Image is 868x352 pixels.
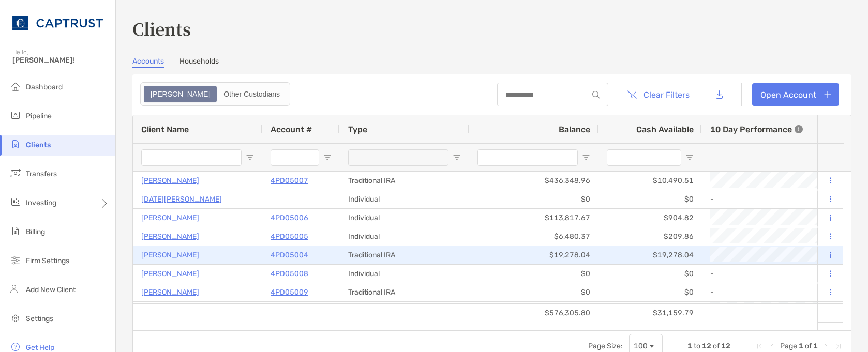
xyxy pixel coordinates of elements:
[713,342,720,350] span: of
[598,304,702,322] div: $31,159.79
[271,174,308,187] a: 4PD05007
[340,172,469,190] div: Traditional IRA
[822,342,830,350] div: Next Page
[619,83,697,106] button: Clear Filters
[469,227,598,246] div: $6,480.37
[340,246,469,264] div: Traditional IRA
[141,286,199,299] a: [PERSON_NAME]
[179,57,219,68] a: Households
[598,227,702,246] div: $209.86
[588,342,623,350] div: Page Size:
[477,149,578,166] input: Balance Filter Input
[805,342,812,350] span: of
[218,87,286,101] div: Other Custodians
[780,342,797,350] span: Page
[9,283,22,295] img: add_new_client icon
[9,312,22,324] img: settings icon
[12,4,103,41] img: CAPTRUST Logo
[271,249,308,262] a: 4PD05004
[340,302,469,320] div: Individual
[768,342,776,350] div: Previous Page
[9,80,22,93] img: dashboard icon
[685,154,694,162] button: Open Filter Menu
[607,149,681,166] input: Cash Available Filter Input
[141,267,199,280] p: [PERSON_NAME]
[271,149,319,166] input: Account # Filter Input
[340,265,469,283] div: Individual
[9,254,22,266] img: firm-settings icon
[598,302,702,320] div: $125
[26,256,69,265] span: Firm Settings
[340,283,469,301] div: Traditional IRA
[469,172,598,190] div: $436,348.96
[755,342,764,350] div: First Page
[141,249,199,262] a: [PERSON_NAME]
[469,246,598,264] div: $19,278.04
[598,190,702,208] div: $0
[469,265,598,283] div: $0
[26,285,76,294] span: Add New Client
[559,125,590,134] span: Balance
[598,209,702,227] div: $904.82
[469,209,598,227] div: $113,817.67
[271,211,308,224] p: 4PD05006
[340,227,469,246] div: Individual
[598,172,702,190] div: $10,490.51
[141,230,199,243] a: [PERSON_NAME]
[141,174,199,187] a: [PERSON_NAME]
[582,154,590,162] button: Open Filter Menu
[710,115,803,143] div: 10 Day Performance
[140,82,290,106] div: segmented control
[592,91,600,99] img: input icon
[271,267,308,280] a: 4PD05008
[702,342,711,350] span: 12
[246,154,254,162] button: Open Filter Menu
[598,283,702,301] div: $0
[598,265,702,283] div: $0
[469,304,598,322] div: $576,305.80
[141,193,222,206] a: [DATE][PERSON_NAME]
[26,198,56,207] span: Investing
[469,302,598,320] div: $125
[469,190,598,208] div: $0
[141,149,242,166] input: Client Name Filter Input
[9,167,22,179] img: transfers icon
[694,342,700,350] span: to
[636,125,694,134] span: Cash Available
[721,342,730,350] span: 12
[145,87,216,101] div: Zoe
[26,314,53,323] span: Settings
[141,211,199,224] a: [PERSON_NAME]
[12,56,109,65] span: [PERSON_NAME]!
[26,343,54,352] span: Get Help
[132,57,164,68] a: Accounts
[9,196,22,208] img: investing icon
[340,209,469,227] div: Individual
[323,154,332,162] button: Open Filter Menu
[132,17,851,40] h3: Clients
[340,190,469,208] div: Individual
[271,230,308,243] a: 4PD05005
[271,286,308,299] a: 4PD05009
[799,342,803,350] span: 1
[26,83,63,91] span: Dashboard
[9,138,22,150] img: clients icon
[453,154,461,162] button: Open Filter Menu
[598,246,702,264] div: $19,278.04
[9,109,22,121] img: pipeline icon
[834,342,843,350] div: Last Page
[752,83,839,106] a: Open Account
[634,342,648,350] div: 100
[26,112,52,120] span: Pipeline
[26,227,45,236] span: Billing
